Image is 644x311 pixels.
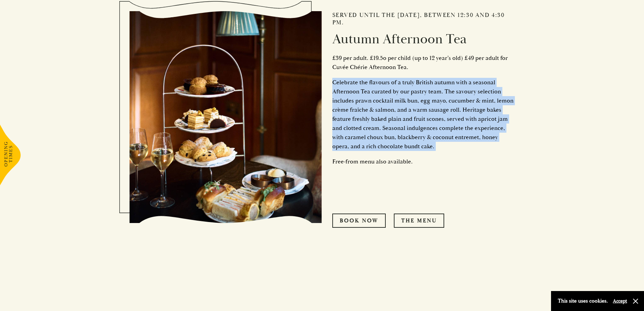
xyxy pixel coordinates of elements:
h2: Served until the [DATE], between 12:30 and 4:30 pm. [332,12,515,26]
button: Accept [613,298,627,304]
p: £39 per adult. £19.5o per child (up to 12 year’s old) £49 per adult for Cuvée Chérie Afternoon Tea. [332,53,515,72]
button: Close and accept [632,298,639,305]
p: This site uses cookies. [558,296,608,306]
a: Book now [332,214,386,228]
h2: Autumn Afternoon Tea [332,31,515,47]
a: THE MENU [394,214,444,228]
p: Free-from menu also available. [332,157,515,166]
p: Celebrate the flavours of a truly British autumn with a seasonal Afternoon Tea curated by our pas... [332,78,515,151]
